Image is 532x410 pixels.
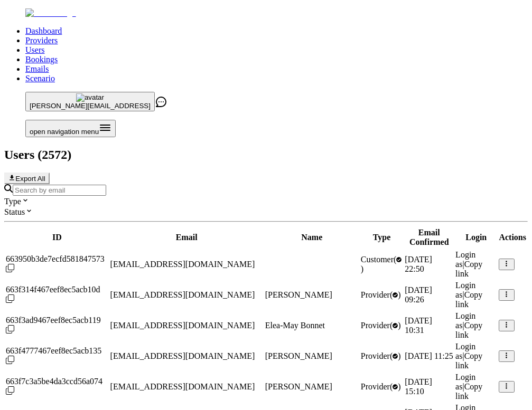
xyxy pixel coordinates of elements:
span: [EMAIL_ADDRESS][DOMAIN_NAME] [110,290,255,299]
div: Click to copy [6,285,108,305]
span: Login as [455,342,475,360]
th: Login [455,227,497,247]
span: [PERSON_NAME][EMAIL_ADDRESS] [30,102,151,110]
button: avatar[PERSON_NAME][EMAIL_ADDRESS] [25,92,155,111]
span: Copy link [455,351,482,370]
div: | [455,342,497,370]
a: Bookings [25,55,58,64]
span: validated [361,351,401,360]
span: [EMAIL_ADDRESS][DOMAIN_NAME] [110,321,255,330]
span: Copy link [455,382,482,401]
a: Scenario [25,74,55,83]
div: | [455,311,497,340]
a: Providers [25,36,58,45]
span: [PERSON_NAME] [265,382,332,391]
span: Copy link [455,321,482,339]
a: Users [25,45,44,54]
span: [DATE] 10:31 [405,316,432,335]
span: [DATE] 22:50 [405,255,432,273]
div: Type [4,196,528,206]
span: [PERSON_NAME] [265,290,332,299]
span: [PERSON_NAME] [265,351,332,360]
th: Email Confirmed [404,227,454,247]
div: | [455,281,497,309]
span: Elea-May Bonnet [265,321,325,330]
span: open navigation menu [30,128,99,136]
span: Login as [455,250,475,269]
a: Emails [25,64,49,73]
div: Click to copy [6,254,108,274]
span: validated [361,321,401,330]
span: Login as [455,373,475,391]
a: Dashboard [25,26,62,35]
span: [EMAIL_ADDRESS][DOMAIN_NAME] [110,382,255,391]
span: [DATE] 09:26 [405,285,432,304]
th: Actions [498,227,527,247]
span: Login as [455,311,475,330]
span: [DATE] 11:25 [405,351,453,360]
div: Click to copy [6,346,108,366]
div: | [455,250,497,279]
span: [EMAIL_ADDRESS][DOMAIN_NAME] [110,260,255,269]
img: Fluum Logo [25,8,76,18]
span: validated [361,382,401,391]
span: Copy link [455,290,482,309]
th: Name [265,227,359,247]
th: ID [5,227,109,247]
span: validated [361,255,402,273]
th: Type [360,227,404,247]
th: Email [110,227,264,247]
div: Status [4,206,528,217]
span: Copy link [455,260,482,278]
button: Open menu [25,120,116,137]
div: | [455,373,497,401]
img: avatar [76,93,104,102]
div: Click to copy [6,316,108,336]
span: Login as [455,281,475,299]
div: Click to copy [6,377,108,397]
input: Search by email [13,185,106,196]
span: [EMAIL_ADDRESS][DOMAIN_NAME] [110,351,255,360]
span: validated [361,290,401,299]
span: [DATE] 15:10 [405,377,432,396]
button: Export All [4,173,50,184]
h2: Users ( 2572 ) [4,148,528,162]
